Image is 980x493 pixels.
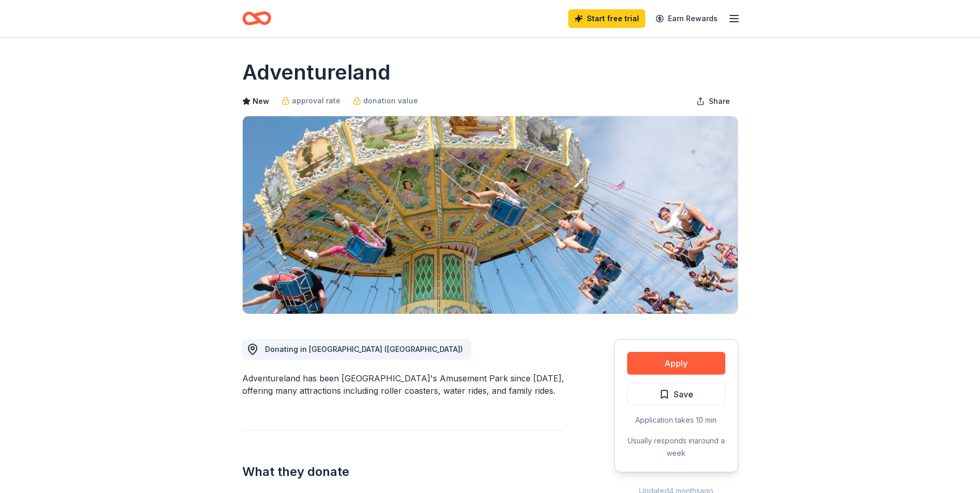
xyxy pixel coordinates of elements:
[627,435,725,459] div: Usually responds in around a week
[627,414,725,426] div: Application takes 10 min
[265,345,463,353] span: Donating in [GEOGRAPHIC_DATA] ([GEOGRAPHIC_DATA])
[242,464,565,480] h2: What they donate
[709,95,730,107] span: Share
[627,383,725,406] button: Save
[627,352,725,375] button: Apply
[282,95,340,107] a: approval rate
[674,388,693,401] span: Save
[242,372,565,397] div: Adventureland has been [GEOGRAPHIC_DATA]'s Amusement Park since [DATE], offering many attractions...
[568,9,645,28] a: Start free trial
[253,95,269,107] span: New
[363,95,418,107] span: donation value
[649,9,724,28] a: Earn Rewards
[292,95,340,107] span: approval rate
[688,91,738,112] button: Share
[353,95,418,107] a: donation value
[242,6,271,30] a: Home
[242,58,391,87] h1: Adventureland
[243,116,738,314] img: Image for Adventureland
